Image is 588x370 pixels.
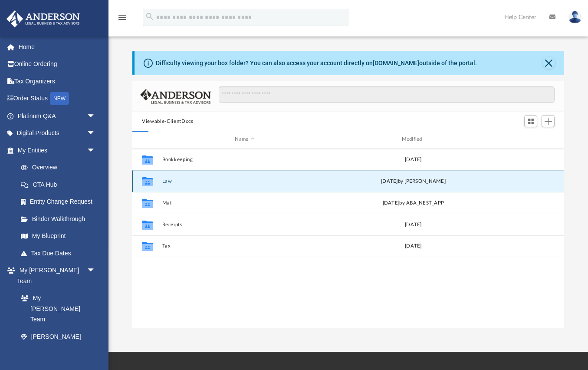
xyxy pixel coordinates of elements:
span: arrow_drop_down [87,262,104,280]
a: Digital Productsarrow_drop_down [6,125,108,142]
img: User Pic [568,11,581,23]
a: My Entitiesarrow_drop_down [6,142,108,159]
i: menu [117,12,128,23]
a: Online Ordering [6,56,108,73]
i: search [145,12,154,21]
img: Anderson Advisors Platinum Portal [4,10,82,27]
button: Add [542,115,555,127]
button: Viewable-ClientDocs [142,118,193,126]
a: [DOMAIN_NAME] [373,59,419,66]
button: Tax [162,243,327,249]
a: Order StatusNEW [6,90,108,108]
input: Search files and folders [219,86,555,103]
a: My [PERSON_NAME] Team [12,290,100,328]
a: menu [117,17,128,23]
div: id [500,135,561,143]
a: Overview [12,159,108,176]
span: [DATE] [381,178,398,183]
div: Modified [331,135,496,143]
span: arrow_drop_down [87,125,104,142]
a: [PERSON_NAME] System [12,328,104,356]
div: grid [132,149,564,329]
button: Close [543,57,555,69]
a: My Blueprint [12,228,104,245]
a: CTA Hub [12,176,108,193]
a: Platinum Q&Aarrow_drop_down [6,107,108,125]
button: Switch to Grid View [524,115,537,127]
button: Receipts [162,222,327,228]
div: Name [162,135,327,143]
a: Binder Walkthrough [12,210,108,228]
a: Entity Change Request [12,193,108,211]
div: NEW [50,92,69,105]
div: [DATE] [331,221,496,228]
div: [DATE] by ABA_NEST_APP [331,199,496,207]
a: Tax Due Dates [12,244,108,262]
a: Home [6,38,108,56]
button: Bookkeeping [162,157,327,162]
span: arrow_drop_down [87,107,104,125]
span: arrow_drop_down [87,142,104,159]
div: by [PERSON_NAME] [331,177,496,185]
div: Difficulty viewing your box folder? You can also access your account directly on outside of the p... [156,59,477,68]
button: Law [162,178,327,184]
a: Tax Organizers [6,73,108,90]
div: id [136,135,158,143]
button: Mail [162,200,327,206]
div: [DATE] [331,242,496,250]
a: My [PERSON_NAME] Teamarrow_drop_down [6,262,104,290]
div: [DATE] [331,155,496,163]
